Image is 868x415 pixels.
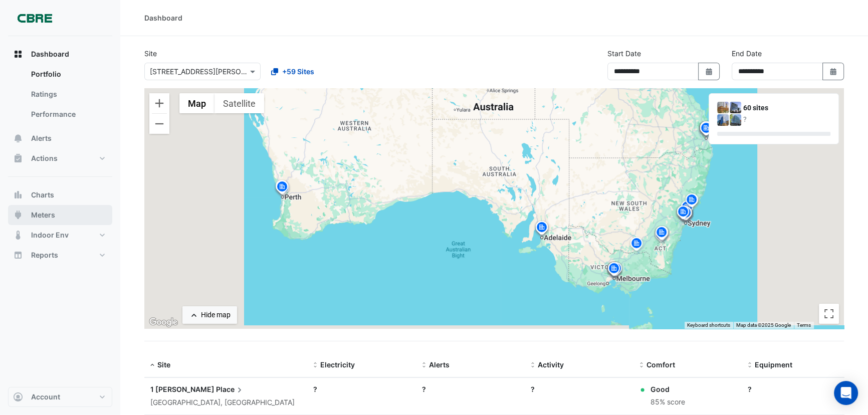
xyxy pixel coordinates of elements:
[679,199,695,217] img: site-pin.svg
[538,360,564,369] span: Activity
[743,114,830,125] div: ?
[8,387,112,407] button: Account
[650,396,685,408] div: 85% score
[144,13,182,23] div: Dashboard
[149,93,169,113] button: Zoom in
[23,64,112,84] a: Portfolio
[834,381,858,405] div: Open Intercom Messenger
[606,261,622,279] img: site-pin.svg
[147,316,180,329] a: Open this area in Google Maps (opens a new window)
[282,66,314,77] span: +59 Sites
[274,179,290,197] img: site-pin.svg
[755,360,792,369] span: Equipment
[650,384,685,394] div: Good
[31,210,55,220] span: Meters
[534,220,550,238] img: site-pin.svg
[182,306,237,324] button: Hide map
[8,225,112,245] button: Indoor Env
[732,48,762,59] label: End Date
[13,210,23,220] app-icon: Meters
[705,67,714,76] fa-icon: Select Date
[698,121,714,138] img: site-pin.svg
[8,128,112,148] button: Alerts
[607,48,641,59] label: Start Date
[150,385,214,393] span: 1 [PERSON_NAME]
[8,44,112,64] button: Dashboard
[730,114,741,126] img: 10 Shelley Street
[13,49,23,59] app-icon: Dashboard
[144,48,157,59] label: Site
[684,192,700,210] img: site-pin.svg
[320,360,355,369] span: Electricity
[13,230,23,240] app-icon: Indoor Env
[150,397,301,408] div: [GEOGRAPHIC_DATA], [GEOGRAPHIC_DATA]
[675,204,691,222] img: site-pin.svg
[265,63,321,80] button: +59 Sites
[730,102,741,113] img: 1 Shelley Street
[13,190,23,200] app-icon: Charts
[157,360,170,369] span: Site
[819,304,839,324] button: Toggle fullscreen view
[179,93,214,113] button: Show street map
[653,227,669,245] img: site-pin.svg
[8,185,112,205] button: Charts
[429,360,450,369] span: Alerts
[201,310,231,320] div: Hide map
[628,236,644,254] img: site-pin.svg
[8,148,112,168] button: Actions
[12,8,57,28] img: Company Logo
[23,104,112,124] a: Performance
[13,153,23,163] app-icon: Actions
[214,93,264,113] button: Show satellite imagery
[531,384,627,394] div: ?
[797,322,811,328] a: Terms (opens in new tab)
[687,322,730,329] button: Keyboard shortcuts
[8,64,112,128] div: Dashboard
[422,384,519,394] div: ?
[274,179,290,196] img: site-pin.svg
[717,114,729,126] img: 10 Franklin Street (GPO Exchange)
[31,250,58,260] span: Reports
[698,120,714,138] img: site-pin.svg
[216,384,245,395] span: Place
[31,133,52,143] span: Alerts
[13,133,23,143] app-icon: Alerts
[646,360,675,369] span: Comfort
[736,322,791,328] span: Map data ©2025 Google
[31,49,69,59] span: Dashboard
[8,245,112,265] button: Reports
[829,67,838,76] fa-icon: Select Date
[31,230,69,240] span: Indoor Env
[149,114,169,134] button: Zoom out
[313,384,410,394] div: ?
[13,250,23,260] app-icon: Reports
[31,392,60,402] span: Account
[31,190,54,200] span: Charts
[23,84,112,104] a: Ratings
[717,102,729,113] img: 1 Martin Place
[748,384,844,394] div: ?
[8,205,112,225] button: Meters
[743,103,830,113] div: 60 sites
[147,316,180,329] img: Google
[654,225,670,243] img: site-pin.svg
[31,153,58,163] span: Actions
